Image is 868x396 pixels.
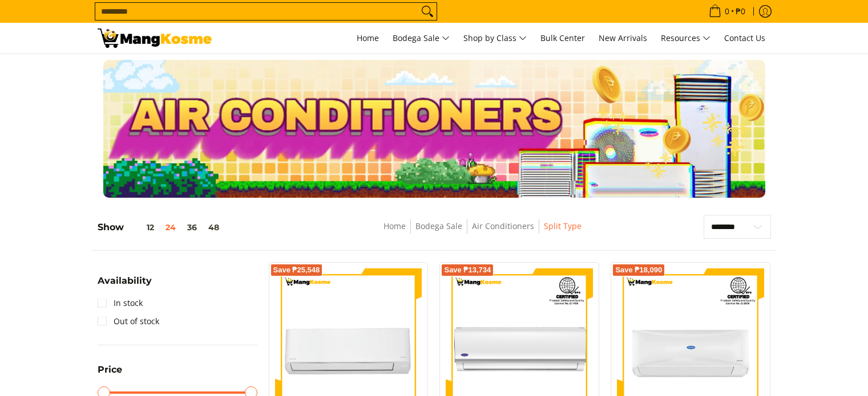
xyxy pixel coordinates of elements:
span: Contact Us [724,32,765,43]
a: Contact Us [718,23,771,54]
img: Bodega Sale Aircon l Mang Kosme: Home Appliances Warehouse Sale Split Type [98,28,212,48]
a: Home [351,23,385,54]
a: In stock [98,294,143,312]
button: 12 [124,223,160,232]
span: Home [357,32,379,43]
span: Shop by Class [463,31,527,46]
span: Save ₱18,090 [615,267,662,273]
a: Resources [655,23,716,54]
a: Bodega Sale [415,221,462,231]
span: Bulk Center [540,32,585,43]
a: Air Conditioners [472,221,534,231]
span: New Arrivals [599,32,647,43]
span: Save ₱25,548 [273,267,320,273]
a: New Arrivals [593,23,653,54]
a: Bodega Sale [387,23,455,54]
span: • [705,5,749,18]
a: Home [383,221,406,231]
button: 24 [160,223,181,232]
span: Resources [661,31,710,46]
span: Split Type [544,219,582,234]
a: Shop by Class [458,23,532,54]
span: Bodega Sale [393,31,450,46]
span: Availability [98,276,152,285]
button: Search [418,3,437,20]
span: 0 [723,7,731,15]
a: Out of stock [98,312,159,330]
nav: Breadcrumbs [304,219,661,245]
span: Save ₱13,734 [444,267,491,273]
nav: Main Menu [223,23,771,54]
button: 48 [203,223,225,232]
a: Bulk Center [535,23,591,54]
button: 36 [181,223,203,232]
h5: Show [98,222,225,233]
span: ₱0 [734,7,747,15]
summary: Open [98,365,122,383]
span: Price [98,365,122,374]
summary: Open [98,276,152,294]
